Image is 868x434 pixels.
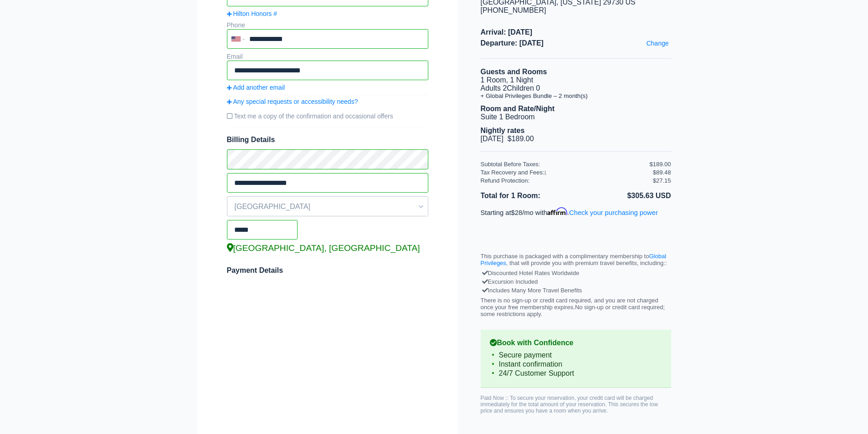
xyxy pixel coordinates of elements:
li: Suite 1 Bedroom [481,113,671,121]
a: Change [644,37,671,49]
li: 1 Room, 1 Night [481,76,671,84]
p: Starting at /mo with . [481,207,671,216]
b: Nightly rates [481,127,525,134]
div: Includes Many More Travel Benefits [483,286,669,295]
p: This purchase is packaged with a complimentary membership to , that will provide you with premium... [481,253,671,266]
div: $27.15 [653,177,671,184]
span: Billing Details [227,136,428,144]
span: No sign-up or credit card required; some restrictions apply. [481,304,665,317]
span: $28 [511,209,523,216]
div: Refund Protection: [481,177,653,184]
a: Hilton Honors # [227,10,428,17]
li: Secure payment [490,351,662,360]
p: There is no sign-up or credit card required, and you are not charged once your free membership ex... [481,297,671,317]
div: [PHONE_NUMBER] [481,6,671,15]
div: $89.48 [653,169,671,176]
label: Phone [227,21,245,29]
span: Children 0 [507,84,540,92]
label: Email [227,53,243,60]
a: Any special requests or accessibility needs? [227,98,428,105]
span: Payment Details [227,266,283,274]
span: Arrival: [DATE] [481,28,671,36]
li: $305.63 USD [576,190,671,202]
span: Affirm [547,207,567,215]
span: Departure: [DATE] [481,39,671,47]
div: $189.00 [650,161,671,168]
li: 24/7 Customer Support [490,369,662,378]
div: [GEOGRAPHIC_DATA], [GEOGRAPHIC_DATA] [227,243,428,253]
span: Paid Now :: To secure your reservation, your credit card will be charged immediately for the tota... [481,395,658,414]
span: [GEOGRAPHIC_DATA] [227,199,428,214]
div: Tax Recovery and Fees: [481,169,650,176]
div: Subtotal Before Taxes: [481,161,650,168]
li: Instant confirmation [490,360,662,369]
b: Guests and Rooms [481,68,547,76]
label: Text me a copy of the confirmation and occasional offers [227,109,428,123]
b: Book with Confidence [490,339,662,347]
div: Discounted Hotel Rates Worldwide [483,269,669,277]
li: Adults 2 [481,84,671,92]
iframe: PayPal Message 1 [481,225,671,234]
div: Excursion Included [483,277,669,286]
b: Room and Rate/Night [481,105,555,112]
span: [DATE] $189.00 [481,135,534,143]
a: Global Privileges [481,253,667,266]
a: Add another email [227,84,428,91]
div: United States: +1 [228,30,247,48]
li: + Global Privileges Bundle – 2 month(s) [481,92,671,99]
li: Total for 1 Room: [481,190,576,202]
a: Check your purchasing power - Learn more about Affirm Financing (opens in modal) [569,209,658,216]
